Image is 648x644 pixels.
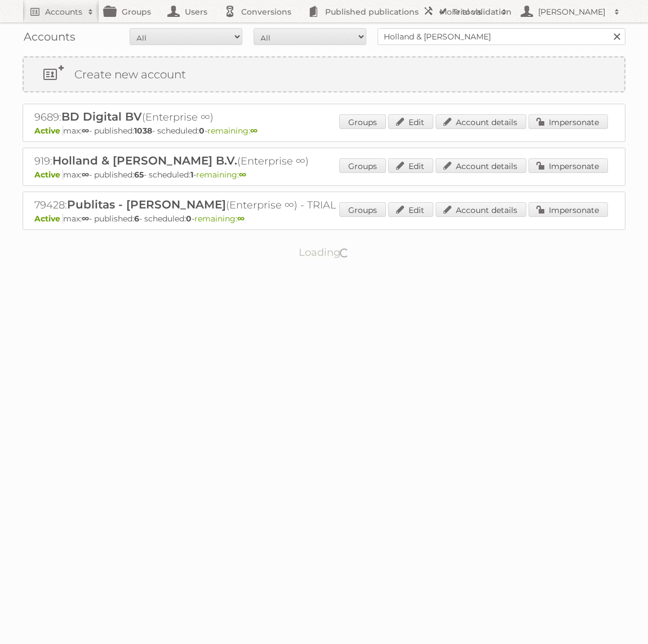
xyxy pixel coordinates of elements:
p: max: - published: - scheduled: - [34,126,614,136]
h2: More tools [440,6,496,17]
span: Active [34,214,63,224]
h2: 919: (Enterprise ∞) [34,154,429,168]
a: Account details [436,114,526,129]
a: Impersonate [529,114,608,129]
a: Groups [339,158,386,173]
strong: ∞ [82,126,89,136]
h2: 9689: (Enterprise ∞) [34,110,429,125]
strong: ∞ [82,170,89,180]
strong: ∞ [239,170,246,180]
a: Edit [388,158,433,173]
p: Loading [263,241,385,264]
strong: 65 [134,170,144,180]
span: Holland & [PERSON_NAME] B.V. [52,154,237,167]
strong: 0 [199,126,205,136]
h2: 79428: (Enterprise ∞) - TRIAL [34,198,429,212]
p: max: - published: - scheduled: - [34,214,614,224]
a: Account details [436,158,526,173]
strong: ∞ [250,126,258,136]
span: BD Digital BV [61,110,142,123]
p: max: - published: - scheduled: - [34,170,614,180]
strong: 0 [186,214,192,224]
h2: Accounts [45,6,82,17]
span: remaining: [196,170,246,180]
a: Account details [436,202,526,217]
span: remaining: [194,214,245,224]
a: Create new account [24,57,624,91]
a: Edit [388,202,433,217]
a: Impersonate [529,202,608,217]
a: Edit [388,114,433,129]
span: Active [34,170,63,180]
h2: [PERSON_NAME] [535,6,609,17]
span: Active [34,126,63,136]
a: Impersonate [529,158,608,173]
strong: ∞ [82,214,89,224]
strong: 1 [190,170,193,180]
span: remaining: [207,126,258,136]
strong: ∞ [237,214,245,224]
strong: 6 [134,214,139,224]
a: Groups [339,114,386,129]
span: Publitas - [PERSON_NAME] [67,198,226,211]
a: Groups [339,202,386,217]
strong: 1038 [134,126,152,136]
